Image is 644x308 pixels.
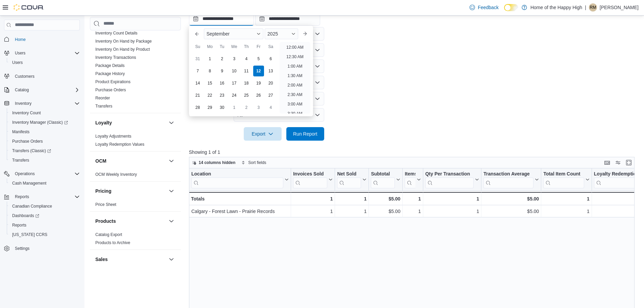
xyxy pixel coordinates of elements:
[483,207,539,215] div: $5.00
[12,86,80,94] span: Catalog
[483,171,533,188] div: Transaction Average
[95,88,126,92] a: Purchase Orders
[12,35,28,44] a: Home
[90,132,181,151] div: Loyalty
[425,195,479,203] div: 1
[95,134,132,139] span: Loyalty Adjustments
[167,187,175,195] button: Pricing
[9,212,80,220] span: Dashboards
[405,171,415,177] div: Items Per Transaction
[12,204,52,209] span: Canadian Compliance
[315,47,320,53] button: Open list of options
[241,66,252,76] div: day-11
[229,53,240,64] div: day-3
[265,102,276,113] div: day-4
[285,62,305,70] li: 1:00 AM
[12,158,29,163] span: Transfers
[192,90,203,101] div: day-21
[253,90,264,101] div: day-26
[241,78,252,89] div: day-18
[12,170,38,178] button: Operations
[192,78,203,89] div: day-14
[315,31,320,37] button: Open list of options
[95,63,125,68] a: Package Details
[315,64,320,69] button: Open list of options
[15,37,26,42] span: Home
[12,181,46,186] span: Cash Management
[95,104,112,109] a: Transfers
[12,244,32,253] a: Settings
[9,212,42,220] a: Dashboards
[191,207,289,215] div: Calgary - Forest Lawn - Prairie Records
[192,53,277,114] div: September, 2025
[12,99,34,108] button: Inventory
[543,171,584,188] div: Total Item Count
[12,193,80,201] span: Reports
[12,72,80,80] span: Customers
[191,171,283,188] div: Location
[191,171,283,177] div: Location
[95,232,122,237] span: Catalog Export
[9,118,71,126] a: Inventory Manager (Classic)
[95,240,130,245] a: Products to Archive
[1,192,82,202] button: Reports
[590,3,596,11] span: RM
[95,188,166,194] button: Pricing
[371,207,400,215] div: $5.00
[95,47,150,52] a: Inventory On Hand by Product
[9,147,54,155] a: Transfers (Classic)
[12,110,41,116] span: Inventory Count
[205,66,215,76] div: day-8
[95,71,125,76] a: Package History
[95,31,138,35] a: Inventory Count Details
[265,28,298,39] div: Button. Open the year selector. 2025 is currently selected.
[217,41,228,52] div: Tu
[9,109,44,117] a: Inventory Count
[199,160,236,165] span: 14 columns hidden
[255,12,320,26] input: Press the down key to open a popover containing a calendar.
[95,256,108,263] h3: Sales
[167,255,175,263] button: Sales
[543,171,589,188] button: Total Item Count
[95,172,137,177] span: OCM Weekly Inventory
[589,3,597,11] div: Rebecca MacNeill
[371,171,395,188] div: Subtotal
[483,171,539,188] button: Transaction Average
[7,202,82,211] button: Canadian Compliance
[9,128,80,136] span: Manifests
[286,127,324,141] button: Run Report
[9,231,80,239] span: Washington CCRS
[12,232,47,237] span: [US_STATE] CCRS
[600,3,639,11] p: [PERSON_NAME]
[9,156,32,164] a: Transfers
[284,53,306,61] li: 12:30 AM
[205,53,215,64] div: day-1
[7,118,82,127] a: Inventory Manager (Classic)
[1,71,82,81] button: Customers
[95,95,110,101] span: Reorder
[265,41,276,52] div: Sa
[90,13,181,113] div: Inventory
[95,240,130,245] span: Products to Archive
[229,102,240,113] div: day-1
[7,108,82,118] button: Inventory Count
[205,41,215,52] div: Mo
[95,119,112,126] h3: Loyalty
[7,156,82,165] button: Transfers
[267,31,278,37] span: 2025
[241,90,252,101] div: day-25
[167,119,175,127] button: Loyalty
[337,195,366,203] div: 1
[9,147,80,155] span: Transfers (Classic)
[90,170,181,181] div: OCM
[229,66,240,76] div: day-10
[585,3,586,11] p: |
[15,74,34,79] span: Customers
[95,202,116,207] span: Price Sheet
[12,148,51,153] span: Transfers (Classic)
[371,171,395,177] div: Subtotal
[614,159,622,167] button: Display options
[12,86,31,94] button: Catalog
[300,28,310,39] button: Next month
[95,142,144,147] span: Loyalty Redemption Values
